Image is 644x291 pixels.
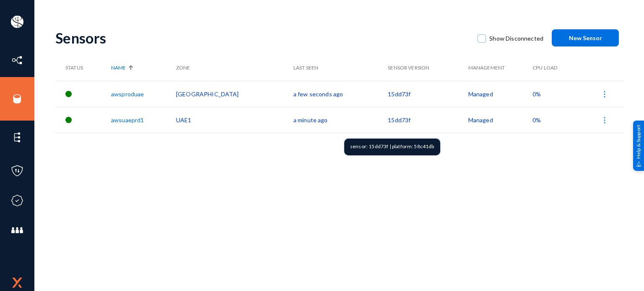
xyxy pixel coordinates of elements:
[636,161,641,167] img: help_support.svg
[633,120,644,170] div: Help & Support
[293,107,388,133] td: a minute ago
[489,32,543,45] span: Show Disconnected
[600,90,609,98] img: icon-more.svg
[468,107,532,133] td: Managed
[11,194,23,207] img: icon-compliance.svg
[388,107,468,133] td: 15dd73f
[11,54,23,67] img: icon-inventory.svg
[11,165,23,177] img: icon-policies.svg
[176,107,293,133] td: UAE1
[532,90,541,98] span: 0%
[111,116,144,124] a: awsuaeprd1
[55,29,469,46] div: Sensors
[468,55,532,81] th: Management
[388,55,468,81] th: Sensor Version
[293,81,388,107] td: a few seconds ago
[468,81,532,107] td: Managed
[176,55,293,81] th: Zone
[532,55,576,81] th: CPU Load
[569,34,602,41] span: New Sensor
[344,139,440,155] div: sensor: 15dd73f | platform: 58c41db
[293,55,388,81] th: Last Seen
[111,90,144,98] a: awsproduae
[111,64,172,72] div: Name
[388,81,468,107] td: 15dd73f
[11,224,23,237] img: icon-members.svg
[176,81,293,107] td: [GEOGRAPHIC_DATA]
[111,64,126,72] span: Name
[11,15,23,28] img: ACg8ocIa8OWj5FIzaB8MU-JIbNDt0RWcUDl_eQ0ZyYxN7rWYZ1uJfn9p=s96-c
[55,55,111,81] th: Status
[600,116,609,124] img: icon-more.svg
[532,116,541,124] span: 0%
[11,131,23,144] img: icon-elements.svg
[11,93,23,105] img: icon-sources.svg
[552,29,619,46] button: New Sensor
